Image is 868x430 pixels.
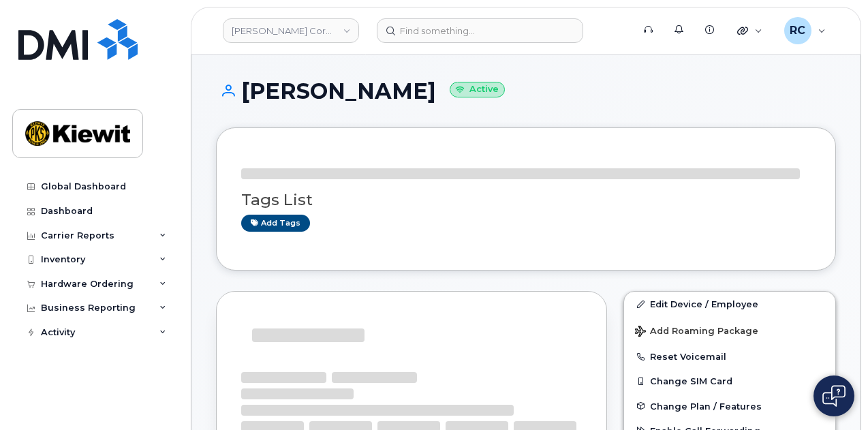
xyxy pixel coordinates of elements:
[450,82,505,97] small: Active
[241,191,811,209] h3: Tags List
[650,401,762,411] span: Change Plan / Features
[216,79,836,103] h1: [PERSON_NAME]
[624,316,835,344] button: Add Roaming Package
[635,326,758,339] span: Add Roaming Package
[624,369,835,393] button: Change SIM Card
[624,344,835,369] button: Reset Voicemail
[241,215,310,232] a: Add tags
[822,385,846,407] img: Open chat
[624,292,835,316] a: Edit Device / Employee
[624,394,835,418] button: Change Plan / Features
